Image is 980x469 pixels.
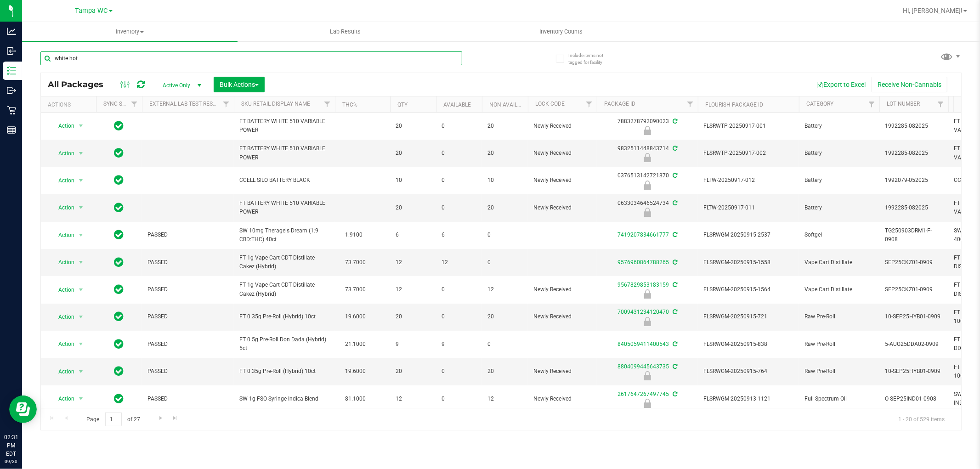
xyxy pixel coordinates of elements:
[50,147,75,160] span: Action
[671,391,677,397] span: Sync from Compliance System
[50,201,75,214] span: Action
[487,231,522,239] span: 0
[703,203,793,212] span: FLTW-20250917-011
[396,258,431,267] span: 12
[7,106,16,115] inline-svg: Retail
[114,283,124,296] span: In Sync
[595,126,699,135] div: Newly Received
[804,395,874,403] span: Full Spectrum Oil
[595,144,699,162] div: 9832511448843714
[50,338,75,350] span: Action
[442,231,476,239] span: 6
[487,258,522,267] span: 0
[933,96,948,112] a: Filter
[806,101,833,107] a: Category
[4,458,18,465] p: 09/20
[804,285,874,294] span: Vape Cart Distillate
[396,285,431,294] span: 12
[703,258,793,267] span: FLSRWGM-20250915-1558
[50,229,75,242] span: Action
[238,22,453,41] a: Lab Results
[885,395,943,403] span: O-SEP25IND01-0908
[671,363,677,370] span: Sync from Compliance System
[533,285,591,294] span: Newly Received
[214,77,265,92] button: Bulk Actions
[533,367,591,376] span: Newly Received
[442,367,476,376] span: 0
[442,285,476,294] span: 0
[442,176,476,185] span: 0
[239,367,329,376] span: FT 0.35g Pre-Roll (Hybrid) 10ct
[147,285,228,294] span: PASSED
[671,232,677,238] span: Sync from Compliance System
[671,309,677,315] span: Sync from Compliance System
[595,199,699,217] div: 0633034646524734
[75,365,87,378] span: select
[804,258,874,267] span: Vape Cart Distillate
[75,392,87,405] span: select
[533,122,591,130] span: Newly Received
[443,102,471,108] a: Available
[617,363,669,370] a: 8804099445643735
[885,226,943,244] span: TG250903DRM1-F-0908
[568,52,614,66] span: Include items not tagged for facility
[239,144,329,162] span: FT BATTERY WHITE 510 VARIABLE POWER
[527,28,595,36] span: Inventory Counts
[595,208,699,217] div: Newly Received
[103,101,139,107] a: Sync Status
[442,395,476,403] span: 0
[7,66,16,75] inline-svg: Inventory
[804,231,874,239] span: Softgel
[75,256,87,269] span: select
[396,122,431,130] span: 20
[487,285,522,294] span: 12
[147,258,228,267] span: PASSED
[671,341,677,347] span: Sync from Compliance System
[50,256,75,269] span: Action
[703,395,793,403] span: FLSRWGM-20250913-1121
[489,102,530,108] a: Non-Available
[617,282,669,288] a: 9567829853183159
[40,51,462,65] input: Search Package ID, Item Name, SKU, Lot or Part Number...
[50,365,75,378] span: Action
[671,259,677,266] span: Sync from Compliance System
[595,289,699,299] div: Newly Received
[535,101,565,107] a: Lock Code
[442,312,476,321] span: 0
[595,371,699,380] div: Newly Received
[617,341,669,347] a: 8405059411400543
[114,338,124,350] span: In Sync
[533,203,591,212] span: Newly Received
[885,367,943,376] span: 10-SEP25HYB01-0909
[79,412,148,426] span: Page of 27
[114,201,124,214] span: In Sync
[239,176,329,185] span: CCELL SILO BATTERY BLACK
[114,174,124,186] span: In Sync
[872,77,947,92] button: Receive Non-Cannabis
[317,28,373,36] span: Lab Results
[671,118,677,124] span: Sync from Compliance System
[703,367,793,376] span: FLSRWGM-20250915-764
[582,96,597,112] a: Filter
[804,149,874,158] span: Battery
[671,282,677,288] span: Sync from Compliance System
[804,340,874,349] span: Raw Pre-Roll
[453,22,668,41] a: Inventory Counts
[48,79,113,90] span: All Packages
[671,172,677,179] span: Sync from Compliance System
[239,281,329,298] span: FT 1g Vape Cart CDT Distillate Cakez (Hybrid)
[114,310,124,323] span: In Sync
[9,396,37,423] iframe: Resource center
[127,96,142,112] a: Filter
[75,174,87,187] span: select
[487,395,522,403] span: 12
[885,312,943,321] span: 10-SEP25HYB01-0909
[147,231,228,239] span: PASSED
[239,226,329,244] span: SW 10mg Theragels Dream (1:9 CBD:THC) 40ct
[340,228,367,242] span: 1.9100
[487,122,522,130] span: 20
[533,149,591,158] span: Newly Received
[75,229,87,242] span: select
[7,125,16,135] inline-svg: Reports
[75,311,87,323] span: select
